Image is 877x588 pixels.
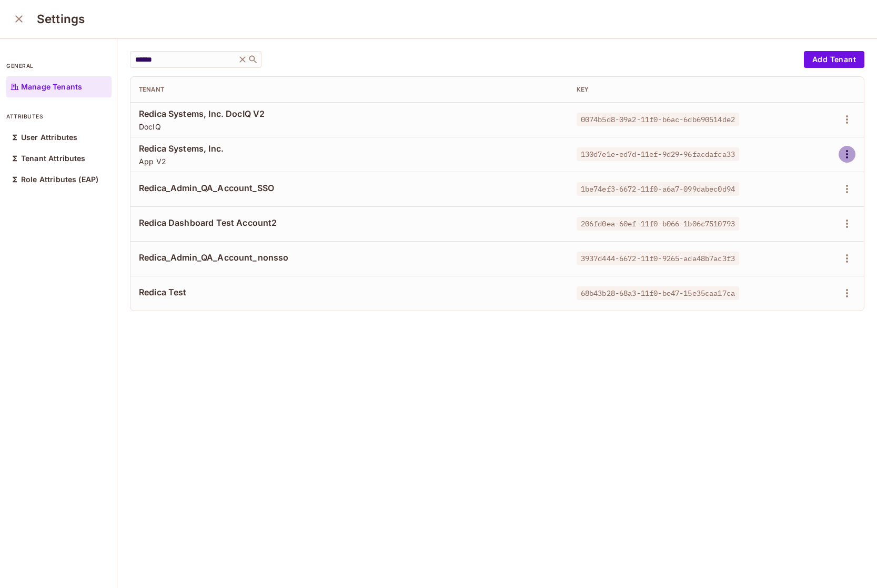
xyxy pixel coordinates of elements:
span: Redica_Admin_QA_Account_SSO [139,182,560,194]
h3: Settings [37,12,85,26]
span: Redica Dashboard Test Account2 [139,217,560,228]
p: Manage Tenants [21,83,82,91]
button: Add Tenant [804,51,864,68]
span: 206fd0ea-60ef-11f0-b066-1b06c7510793 [577,217,739,231]
p: attributes [6,112,112,121]
span: 0074b5d8-09a2-11f0-b6ac-6db690514de2 [577,113,739,126]
p: User Attributes [21,133,77,142]
button: close [8,8,29,29]
span: 1be74ef3-6672-11f0-a6a7-099dabec0d94 [577,182,739,196]
span: Redica Systems, Inc. [139,143,560,154]
span: Redica Test [139,286,560,298]
span: 130d7e1e-ed7d-11ef-9d29-96facdafca33 [577,147,739,161]
span: App V2 [139,156,560,166]
div: Tenant [139,85,560,94]
span: DocIQ [139,122,560,132]
span: 68b43b28-68a3-11f0-be47-15e35caa17ca [577,286,739,300]
span: Redica Systems, Inc. DocIQ V2 [139,108,560,119]
p: Tenant Attributes [21,154,86,163]
span: Redica_Admin_QA_Account_nonsso [139,252,560,263]
span: 3937d444-6672-11f0-9265-ada48b7ac3f3 [577,252,739,265]
p: Role Attributes (EAP) [21,175,98,184]
div: Key [577,85,767,94]
p: general [6,62,112,70]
